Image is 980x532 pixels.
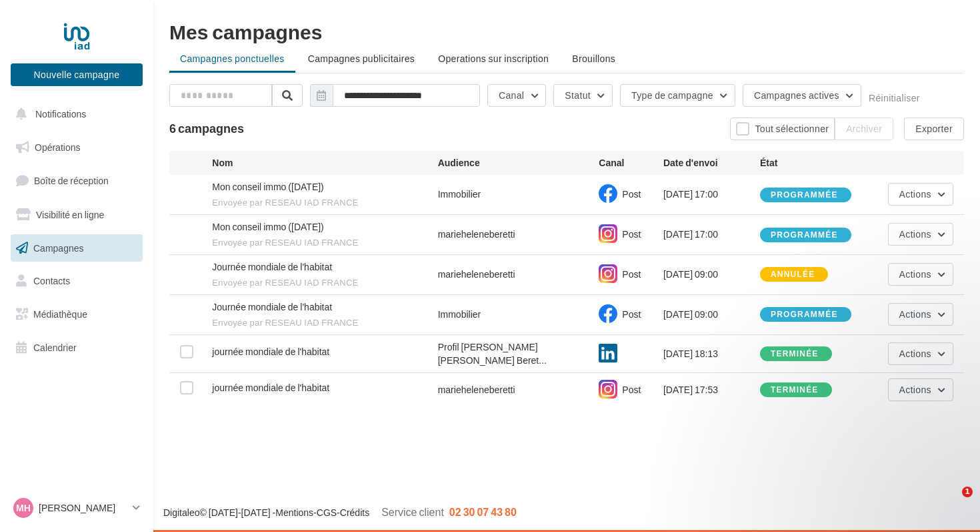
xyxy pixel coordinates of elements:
[553,84,613,107] button: Statut
[663,228,760,241] div: [DATE] 17:00
[771,386,819,394] div: terminée
[8,334,145,362] a: Calendrier
[438,188,481,201] div: Immobilier
[888,378,953,401] button: Actions
[438,228,515,241] div: marieheleneberetti
[16,501,31,515] span: MH
[212,346,329,357] span: journée mondiale de l'habitat
[11,495,143,521] a: MH [PERSON_NAME]
[899,268,931,280] span: Actions
[869,93,920,103] button: Réinitialiser
[888,223,953,246] button: Actions
[760,156,857,170] div: État
[888,263,953,286] button: Actions
[8,234,145,262] a: Campagnes
[771,191,838,200] div: programmée
[899,308,931,320] span: Actions
[8,134,145,162] a: Opérations
[438,383,515,396] div: marieheleneberetti
[36,209,104,220] span: Visibilité en ligne
[33,342,77,353] span: Calendrier
[622,308,641,320] span: Post
[449,505,517,518] span: 02 30 07 43 80
[622,384,641,395] span: Post
[622,228,641,240] span: Post
[35,108,86,119] span: Notifications
[962,487,973,497] span: 1
[904,117,964,140] button: Exporter
[438,308,481,321] div: Immobilier
[572,53,615,64] span: Brouillons
[212,317,437,329] span: Envoyée par RESEAU IAD FRANCE
[163,507,199,518] a: Digitaleo
[212,237,437,249] span: Envoyée par RESEAU IAD FRANCE
[340,507,369,518] a: Crédits
[35,142,80,153] span: Opérations
[771,231,838,240] div: programmée
[212,301,332,312] span: Journée mondiale de l'habitat
[888,183,953,206] button: Actions
[835,117,893,140] button: Archiver
[754,89,839,101] span: Campagnes actives
[438,53,549,64] span: Operations sur inscription
[212,221,323,232] span: Mon conseil immo (Halloween)
[771,270,815,279] div: annulée
[8,267,145,295] a: Contacts
[663,383,760,396] div: [DATE] 17:53
[212,181,323,192] span: Mon conseil immo (Halloween)
[39,501,127,515] p: [PERSON_NAME]
[663,188,760,201] div: [DATE] 17:00
[663,347,760,360] div: [DATE] 18:13
[8,166,145,195] a: Boîte de réception
[8,100,140,128] button: Notifications
[212,156,437,170] div: Nom
[8,201,145,229] a: Visibilité en ligne
[11,63,143,86] button: Nouvelle campagne
[622,268,641,280] span: Post
[381,505,444,518] span: Service client
[33,308,87,320] span: Médiathèque
[899,188,931,200] span: Actions
[935,487,967,519] iframe: Intercom live chat
[212,277,437,289] span: Envoyée par RESEAU IAD FRANCE
[438,268,515,281] div: marieheleneberetti
[33,275,70,286] span: Contacts
[212,382,329,393] span: journée mondiale de l'habitat
[212,261,332,272] span: Journée mondiale de l'habitat
[169,121,244,136] span: 6 campagnes
[33,242,84,253] span: Campagnes
[169,21,964,41] div: Mes campagnes
[622,188,641,200] span: Post
[663,268,760,281] div: [DATE] 09:00
[620,84,735,107] button: Type de campagne
[899,384,931,395] span: Actions
[888,342,953,365] button: Actions
[8,300,145,328] a: Médiathèque
[899,228,931,240] span: Actions
[34,175,109,186] span: Boîte de réception
[730,117,835,140] button: Tout sélectionner
[888,303,953,326] button: Actions
[743,84,861,107] button: Campagnes actives
[438,156,599,170] div: Audience
[163,507,517,518] span: © [DATE]-[DATE] - - -
[317,507,337,518] a: CGS
[663,156,760,170] div: Date d'envoi
[899,348,931,359] span: Actions
[487,84,546,107] button: Canal
[275,507,313,518] a: Mentions
[771,310,838,319] div: programmée
[599,156,663,170] div: Canal
[771,350,819,358] div: terminée
[438,340,599,367] span: Profil [PERSON_NAME] [PERSON_NAME] Beret...
[212,197,437,209] span: Envoyée par RESEAU IAD FRANCE
[663,308,760,321] div: [DATE] 09:00
[308,53,415,64] span: Campagnes publicitaires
